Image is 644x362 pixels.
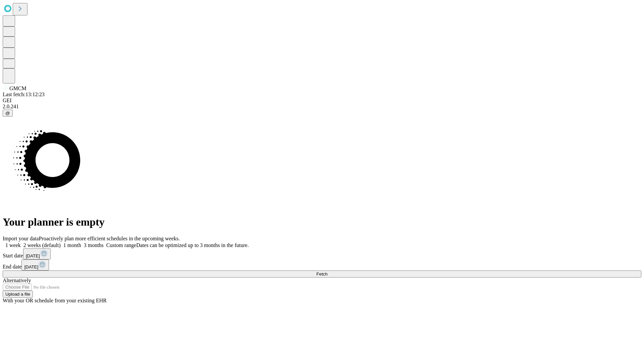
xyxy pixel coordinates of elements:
[3,236,39,241] span: Import your data
[3,248,641,259] div: Start date
[3,259,641,270] div: End date
[9,85,26,91] span: GMCM
[3,110,13,117] button: @
[3,92,45,97] span: Last fetch: 13:12:23
[23,248,51,259] button: [DATE]
[3,278,31,283] span: Alternatively
[21,259,49,270] button: [DATE]
[5,111,10,116] span: @
[24,264,38,269] span: [DATE]
[3,291,33,298] button: Upload a file
[3,270,641,278] button: Fetch
[3,216,641,228] h1: Your planner is empty
[26,253,40,258] span: [DATE]
[84,242,104,248] span: 3 months
[106,242,136,248] span: Custom range
[3,98,641,104] div: GEI
[3,298,107,303] span: With your OR schedule from your existing EHR
[63,242,81,248] span: 1 month
[136,242,249,248] span: Dates can be optimized up to 3 months in the future.
[5,242,21,248] span: 1 week
[316,271,327,277] span: Fetch
[3,104,641,110] div: 2.0.241
[39,236,180,241] span: Proactively plan more efficient schedules in the upcoming weeks.
[23,242,61,248] span: 2 weeks (default)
